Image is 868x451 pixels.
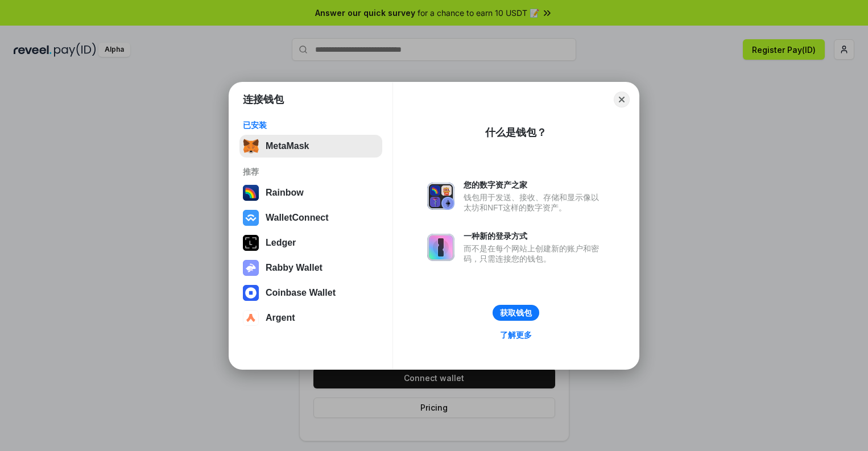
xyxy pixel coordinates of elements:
button: Argent [239,307,382,329]
button: Ledger [239,231,382,254]
img: svg+xml,%3Csvg%20xmlns%3D%22http%3A%2F%2Fwww.w3.org%2F2000%2Fsvg%22%20width%3D%2228%22%20height%3... [243,235,259,251]
button: 获取钱包 [493,305,539,321]
div: Rainbow [266,188,304,198]
button: Coinbase Wallet [239,282,382,304]
button: Close [614,92,630,107]
img: svg+xml,%3Csvg%20width%3D%22120%22%20height%3D%22120%22%20viewBox%3D%220%200%20120%20120%22%20fil... [243,185,259,201]
img: svg+xml,%3Csvg%20width%3D%2228%22%20height%3D%2228%22%20viewBox%3D%220%200%2028%2028%22%20fill%3D... [243,285,259,301]
div: 推荐 [243,167,379,177]
div: 了解更多 [500,330,532,340]
img: svg+xml,%3Csvg%20width%3D%2228%22%20height%3D%2228%22%20viewBox%3D%220%200%2028%2028%22%20fill%3D... [243,310,259,326]
div: WalletConnect [266,213,329,223]
button: Rabby Wallet [239,256,382,279]
img: svg+xml,%3Csvg%20width%3D%2228%22%20height%3D%2228%22%20viewBox%3D%220%200%2028%2028%22%20fill%3D... [243,210,259,226]
div: 而不是在每个网站上创建新的账户和密码，只需连接您的钱包。 [464,243,605,264]
div: Coinbase Wallet [266,288,336,298]
div: MetaMask [266,141,309,151]
h1: 连接钱包 [243,93,284,106]
button: WalletConnect [239,206,382,229]
div: 什么是钱包？ [485,126,547,139]
img: svg+xml,%3Csvg%20xmlns%3D%22http%3A%2F%2Fwww.w3.org%2F2000%2Fsvg%22%20fill%3D%22none%22%20viewBox... [243,260,259,276]
button: MetaMask [239,135,382,158]
img: svg+xml,%3Csvg%20xmlns%3D%22http%3A%2F%2Fwww.w3.org%2F2000%2Fsvg%22%20fill%3D%22none%22%20viewBox... [427,234,454,261]
button: Rainbow [239,181,382,204]
div: 已安装 [243,120,379,130]
div: Rabby Wallet [266,263,323,273]
img: svg+xml,%3Csvg%20xmlns%3D%22http%3A%2F%2Fwww.w3.org%2F2000%2Fsvg%22%20fill%3D%22none%22%20viewBox... [427,183,454,210]
a: 了解更多 [493,328,539,342]
div: 您的数字资产之家 [464,180,605,190]
div: 一种新的登录方式 [464,231,605,241]
div: 钱包用于发送、接收、存储和显示像以太坊和NFT这样的数字资产。 [464,192,605,213]
img: svg+xml,%3Csvg%20fill%3D%22none%22%20height%3D%2233%22%20viewBox%3D%220%200%2035%2033%22%20width%... [243,138,259,154]
div: 获取钱包 [500,308,532,318]
div: Ledger [266,238,296,248]
div: Argent [266,313,295,323]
